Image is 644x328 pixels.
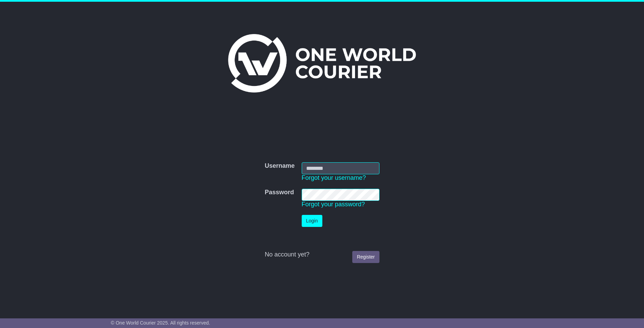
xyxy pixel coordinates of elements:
span: © One World Courier 2025. All rights reserved. [111,320,210,326]
button: Login [302,215,322,227]
a: Forgot your username? [302,174,366,181]
a: Forgot your password? [302,201,365,208]
a: Register [352,251,379,263]
img: One World [228,34,416,92]
div: No account yet? [265,251,379,259]
label: Password [265,189,294,196]
label: Username [265,162,294,170]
